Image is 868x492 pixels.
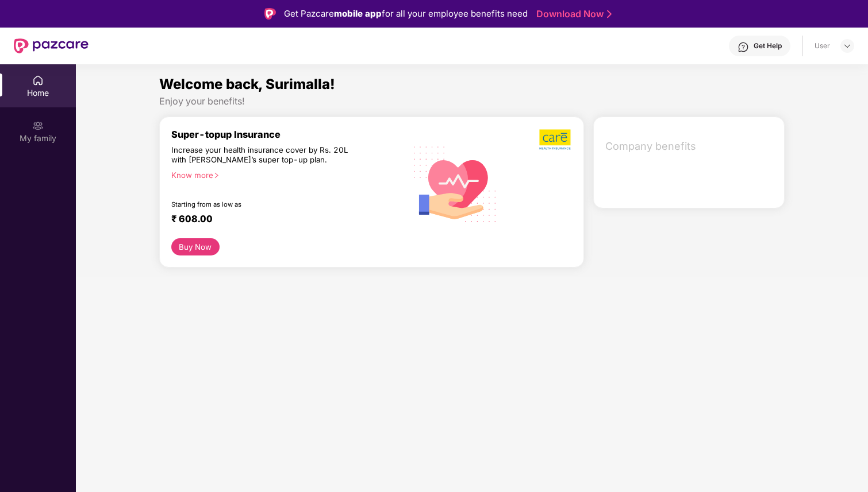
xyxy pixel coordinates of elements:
img: b5dec4f62d2307b9de63beb79f102df3.png [539,129,572,150]
div: Starting from as low as [171,200,356,208]
span: right [213,172,220,179]
img: Stroke [607,8,612,20]
div: Enjoy your benefits! [159,95,785,107]
strong: mobile app [334,8,382,19]
span: Welcome back, Surimalla! [159,76,335,92]
div: Super-topup Insurance [171,129,405,140]
div: User [815,41,830,51]
img: Logo [264,8,276,20]
img: New Pazcare Logo [14,38,89,53]
button: Buy Now [171,238,220,255]
img: svg+xml;base64,PHN2ZyBpZD0iSG9tZSIgeG1sbnM9Imh0dHA6Ly93d3cudzMub3JnLzIwMDAvc3ZnIiB3aWR0aD0iMjAiIG... [32,75,44,86]
div: Get Pazcare for all your employee benefits need [284,7,528,21]
img: svg+xml;base64,PHN2ZyBpZD0iRHJvcGRvd24tMzJ4MzIiIHhtbG5zPSJodHRwOi8vd3d3LnczLm9yZy8yMDAwL3N2ZyIgd2... [843,41,852,51]
a: Download Now [536,8,608,20]
span: Company benefits [605,138,775,154]
img: svg+xml;base64,PHN2ZyB3aWR0aD0iMjAiIGhlaWdodD0iMjAiIHZpZXdCb3g9IjAgMCAyMCAyMCIgZmlsbD0ibm9uZSIgeG... [32,120,44,131]
div: Know more [171,171,398,179]
img: svg+xml;base64,PHN2ZyBpZD0iSGVscC0zMngzMiIgeG1sbnM9Imh0dHA6Ly93d3cudzMub3JnLzIwMDAvc3ZnIiB3aWR0aD... [738,41,749,53]
div: Increase your health insurance cover by Rs. 20L with [PERSON_NAME]’s super top-up plan. [171,145,355,165]
img: svg+xml;base64,PHN2ZyB4bWxucz0iaHR0cDovL3d3dy53My5vcmcvMjAwMC9zdmciIHhtbG5zOnhsaW5rPSJodHRwOi8vd3... [405,133,505,234]
div: ₹ 608.00 [171,213,394,227]
div: Company benefits [598,131,784,161]
div: Get Help [754,41,782,51]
